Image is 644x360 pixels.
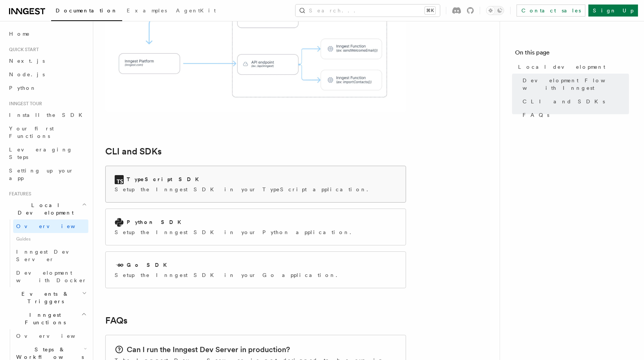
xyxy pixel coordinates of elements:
[127,344,290,355] h2: Can I run the Inngest Dev Server in production?
[115,271,342,279] p: Setup the Inngest SDK in your Go application.
[6,54,88,68] a: Next.js
[127,175,203,183] h2: TypeScript SDK
[171,2,220,20] a: AgentKit
[13,245,88,266] a: Inngest Dev Server
[515,60,629,74] a: Local development
[9,71,45,77] span: Node.js
[13,233,88,245] span: Guides
[6,311,81,326] span: Inngest Functions
[6,143,88,164] a: Leveraging Steps
[6,164,88,185] a: Setting up your app
[16,223,94,229] span: Overview
[9,85,36,91] span: Python
[6,122,88,143] a: Your first Functions
[523,77,629,92] span: Development Flow with Inngest
[9,30,30,38] span: Home
[105,251,406,288] a: Go SDKSetup the Inngest SDK in your Go application.
[523,98,605,105] span: CLI and SDKs
[13,266,88,287] a: Development with Docker
[588,5,638,17] a: Sign Up
[6,219,88,287] div: Local Development
[105,146,162,157] a: CLI and SDKs
[127,8,167,14] span: Examples
[6,81,88,95] a: Python
[6,47,39,53] span: Quick start
[520,95,629,108] a: CLI and SDKs
[518,63,605,71] span: Local development
[6,198,88,219] button: Local Development
[6,287,88,308] button: Events & Triggers
[6,27,88,41] a: Home
[9,126,54,139] span: Your first Functions
[6,201,82,216] span: Local Development
[520,74,629,95] a: Development Flow with Inngest
[115,228,356,236] p: Setup the Inngest SDK in your Python application.
[115,186,373,193] p: Setup the Inngest SDK in your TypeScript application.
[486,6,504,15] button: Toggle dark mode
[9,112,87,118] span: Install the SDK
[6,290,82,305] span: Events & Triggers
[425,7,435,14] kbd: ⌘K
[520,108,629,122] a: FAQs
[16,249,80,262] span: Inngest Dev Server
[56,8,118,14] span: Documentation
[105,166,406,203] a: TypeScript SDKSetup the Inngest SDK in your TypeScript application.
[295,5,440,17] button: Search...⌘K
[105,209,406,245] a: Python SDKSetup the Inngest SDK in your Python application.
[6,308,88,329] button: Inngest Functions
[6,108,88,122] a: Install the SDK
[9,168,74,181] span: Setting up your app
[51,2,122,21] a: Documentation
[122,2,171,20] a: Examples
[105,315,127,326] a: FAQs
[6,101,42,107] span: Inngest tour
[6,191,31,197] span: Features
[127,218,186,226] h2: Python SDK
[523,111,549,119] span: FAQs
[13,219,88,233] a: Overview
[517,5,585,17] a: Contact sales
[9,147,73,160] span: Leveraging Steps
[16,333,94,339] span: Overview
[176,8,216,14] span: AgentKit
[9,58,45,64] span: Next.js
[515,48,629,60] h4: On this page
[13,329,88,343] a: Overview
[16,270,87,283] span: Development with Docker
[127,261,171,269] h2: Go SDK
[6,68,88,81] a: Node.js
